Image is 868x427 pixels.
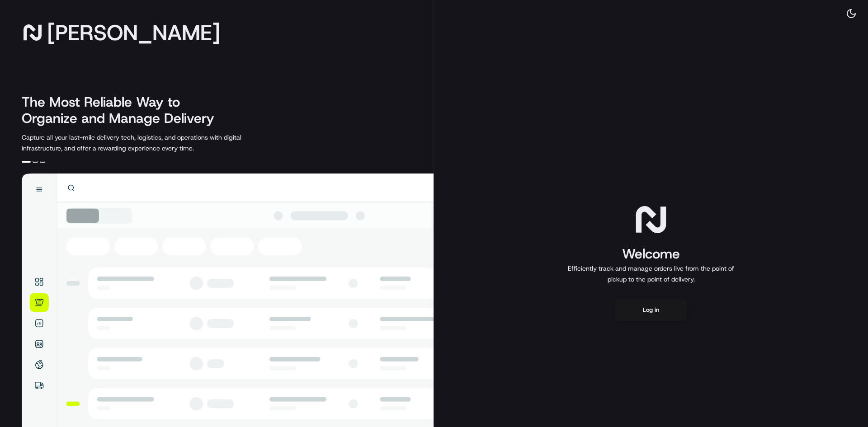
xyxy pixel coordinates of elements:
h2: The Most Reliable Way to Organize and Manage Delivery [22,94,224,127]
button: Log in [615,299,687,321]
p: Efficiently track and manage orders live from the point of pickup to the point of delivery. [564,263,738,285]
h1: Welcome [564,245,738,263]
span: [PERSON_NAME] [47,23,220,42]
p: Capture all your last-mile delivery tech, logistics, and operations with digital infrastructure, ... [22,132,282,154]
